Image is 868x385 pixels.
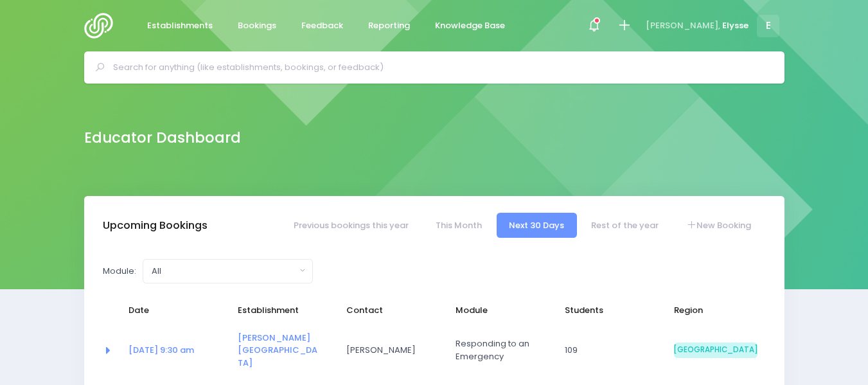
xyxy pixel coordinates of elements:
[128,344,194,356] a: [DATE] 9:30 am
[281,213,421,238] a: Previous bookings this year
[358,13,421,39] a: Reporting
[84,13,121,39] img: Logo
[152,265,296,278] div: All
[674,343,757,358] span: [GEOGRAPHIC_DATA]
[238,304,321,317] span: Establishment
[368,19,410,32] span: Reporting
[423,213,494,238] a: This Month
[673,213,763,238] a: New Booking
[565,344,648,357] span: 109
[338,323,447,378] td: Jude Robinson
[497,213,577,238] a: Next 30 Days
[565,304,648,317] span: Students
[238,332,317,369] a: [PERSON_NAME][GEOGRAPHIC_DATA]
[229,323,339,378] td: <a href="https://app.stjis.org.nz/establishments/204815" class="font-weight-bold">Burnham School</a>
[646,19,720,32] span: [PERSON_NAME],
[227,13,287,39] a: Bookings
[757,15,779,37] span: E
[84,129,241,147] h2: Educator Dashboard
[425,13,516,39] a: Knowledge Base
[147,19,213,32] span: Establishments
[291,13,354,39] a: Feedback
[143,259,313,283] button: All
[103,219,208,232] h3: Upcoming Bookings
[113,58,766,77] input: Search for anything (like establishments, bookings, or feedback)
[346,304,430,317] span: Contact
[435,19,505,32] span: Knowledge Base
[456,337,539,363] span: Responding to an Emergency
[722,19,748,32] span: Elysse
[103,265,136,278] label: Module:
[674,304,757,317] span: Region
[556,323,666,378] td: 109
[346,344,430,357] span: [PERSON_NAME]
[456,304,539,317] span: Module
[137,13,224,39] a: Establishments
[238,19,276,32] span: Bookings
[120,323,229,378] td: <a href="https://app.stjis.org.nz/bookings/523365" class="font-weight-bold">14 Oct at 9:30 am</a>
[447,323,556,378] td: Responding to an Emergency
[301,19,343,32] span: Feedback
[579,213,671,238] a: Rest of the year
[128,304,212,317] span: Date
[666,323,766,378] td: South Island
